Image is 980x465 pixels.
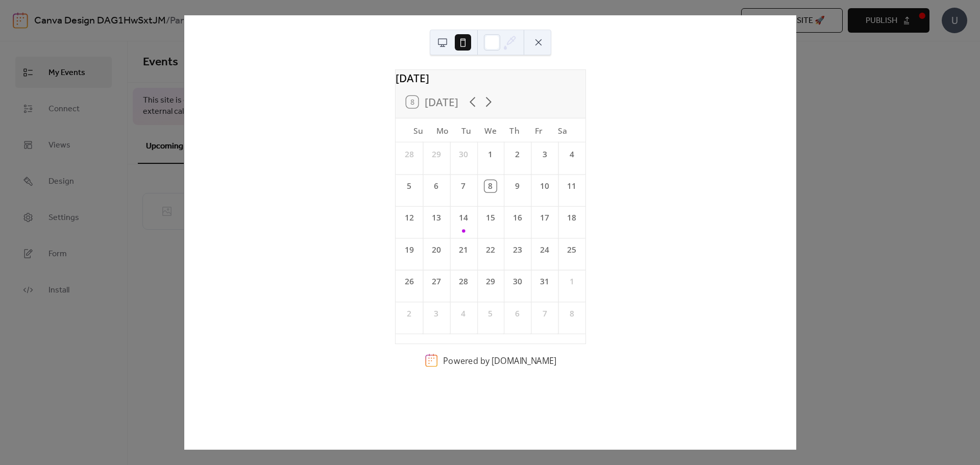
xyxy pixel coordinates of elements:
[550,118,574,142] div: Sa
[484,308,496,320] div: 5
[511,149,523,160] div: 2
[396,70,585,86] div: [DATE]
[566,276,577,287] div: 1
[457,180,469,192] div: 7
[430,244,442,256] div: 20
[538,308,550,320] div: 7
[511,212,523,224] div: 16
[430,276,442,287] div: 27
[538,212,550,224] div: 17
[502,118,526,142] div: Th
[430,149,442,160] div: 29
[403,308,414,320] div: 2
[538,180,550,192] div: 10
[566,212,577,224] div: 18
[484,149,496,160] div: 1
[457,276,469,287] div: 28
[403,244,414,256] div: 19
[430,308,442,320] div: 3
[491,355,556,366] a: [DOMAIN_NAME]
[484,276,496,287] div: 29
[566,149,577,160] div: 4
[403,180,414,192] div: 5
[484,244,496,256] div: 22
[454,118,478,142] div: Tu
[511,244,523,256] div: 23
[457,244,469,256] div: 21
[430,180,442,192] div: 6
[484,212,496,224] div: 15
[538,149,550,160] div: 3
[457,149,469,160] div: 30
[430,212,442,224] div: 13
[566,180,577,192] div: 11
[457,212,469,224] div: 14
[457,308,469,320] div: 4
[403,149,414,160] div: 28
[566,308,577,320] div: 8
[478,118,502,142] div: We
[538,276,550,287] div: 31
[430,118,454,142] div: Mo
[511,308,523,320] div: 6
[526,118,550,142] div: Fr
[484,180,496,192] div: 8
[538,244,550,256] div: 24
[443,355,556,366] div: Powered by
[511,180,523,192] div: 9
[403,212,414,224] div: 12
[406,118,430,142] div: Su
[566,244,577,256] div: 25
[511,276,523,287] div: 30
[403,276,414,287] div: 26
